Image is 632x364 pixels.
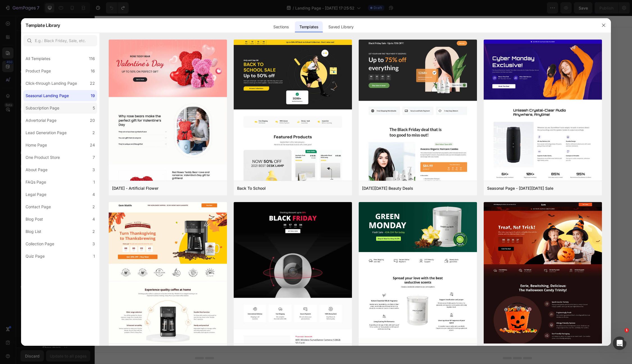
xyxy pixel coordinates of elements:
[26,55,50,62] div: All Templates
[269,21,293,33] div: Sections
[270,187,310,198] button: Add elements
[26,253,45,260] div: Quiz Page
[26,154,60,161] div: One Product Store
[91,92,95,99] div: 19
[91,68,95,74] div: 16
[235,176,303,182] div: Start with Sections from sidebar
[26,68,51,74] div: Product Page
[93,179,95,186] div: 1
[26,241,54,247] div: Collection Page
[228,187,267,198] button: Add sections
[26,117,56,124] div: Advertorial Page
[26,228,41,235] div: Blog List
[295,21,323,33] div: Templates
[26,191,46,198] div: Legal Page
[23,35,97,46] input: E.g.: Black Friday, Sale, etc.
[89,55,95,62] div: 116
[92,166,95,173] div: 3
[93,105,95,111] div: 5
[112,185,158,192] div: [DATE] - Artificial Flower
[26,203,51,210] div: Contact Page
[613,336,626,350] iframe: Intercom live chat
[90,80,95,87] div: 22
[237,185,266,192] div: Back To School
[26,92,69,99] div: Seasonal Landing Page
[92,191,95,198] div: 4
[92,203,95,210] div: 2
[92,129,95,136] div: 2
[26,179,46,186] div: FAQs Page
[90,117,95,124] div: 20
[92,228,95,235] div: 2
[26,129,67,136] div: Lead Generation Page
[93,253,95,260] div: 1
[487,185,553,192] div: Seasonal Page - [DATE][DATE] Sale
[26,142,47,148] div: Home Page
[26,80,77,87] div: Click-through Landing Page
[26,105,59,111] div: Subscription Page
[324,21,358,33] div: Saved Library
[26,166,47,173] div: About Page
[92,216,95,223] div: 4
[93,154,95,161] div: 7
[92,241,95,247] div: 3
[624,328,629,333] span: 1
[26,216,43,223] div: Blog Post
[362,185,413,192] div: [DATE][DATE] Beauty Deals
[90,142,95,148] div: 24
[231,218,306,223] div: Start with Generating from URL or image
[26,18,60,33] h2: Template Library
